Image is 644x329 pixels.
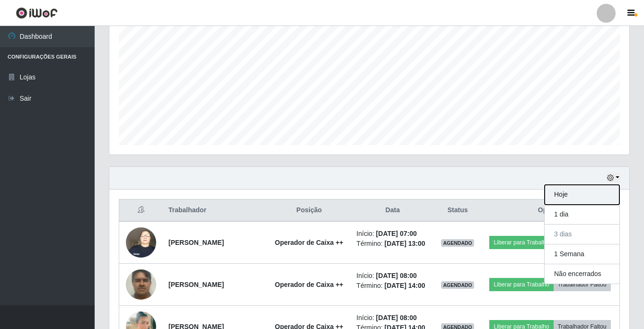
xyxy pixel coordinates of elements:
li: Início: [356,229,429,239]
img: CoreUI Logo [16,7,58,19]
img: 1752587880902.jpeg [126,264,156,304]
img: 1723623614898.jpeg [126,222,156,262]
button: Trabalhador Faltou [554,278,611,291]
time: [DATE] 08:00 [376,272,417,279]
th: Status [434,199,481,222]
time: [DATE] 14:00 [384,282,425,289]
span: AGENDADO [441,239,474,247]
button: Hoje [545,185,619,205]
strong: [PERSON_NAME] [168,281,224,288]
th: Posição [267,199,351,222]
li: Término: [356,281,429,291]
strong: Operador de Caixa ++ [275,281,344,288]
button: Liberar para Trabalho [489,278,553,291]
time: [DATE] 13:00 [384,240,425,247]
span: AGENDADO [441,281,474,289]
time: [DATE] 08:00 [376,314,417,321]
strong: [PERSON_NAME] [168,239,224,246]
button: 3 dias [545,225,619,244]
li: Término: [356,239,429,249]
li: Início: [356,313,429,323]
li: Início: [356,271,429,281]
button: 1 Semana [545,244,619,264]
button: 1 dia [545,205,619,225]
strong: Operador de Caixa ++ [275,239,344,246]
button: Não encerrados [545,264,619,284]
th: Opções [481,199,619,222]
th: Data [351,199,434,222]
th: Trabalhador [163,199,267,222]
time: [DATE] 07:00 [376,230,417,237]
button: Liberar para Trabalho [489,236,553,249]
